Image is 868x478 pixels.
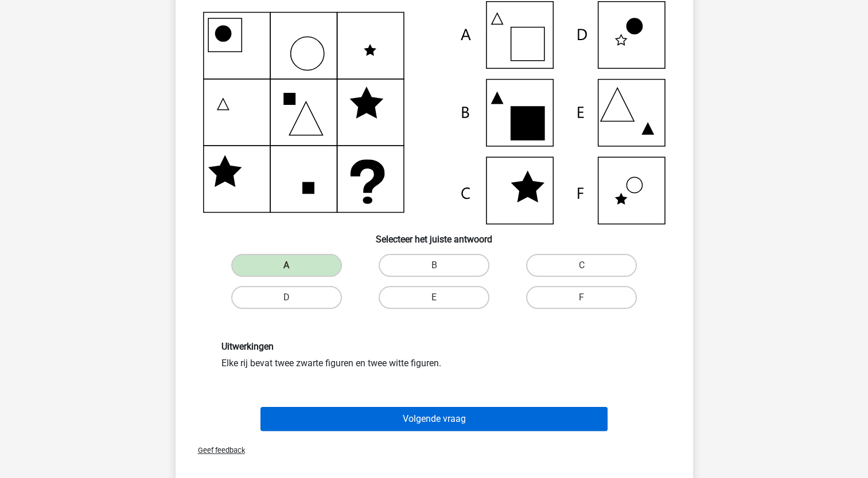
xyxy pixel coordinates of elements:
button: Volgende vraag [260,407,608,431]
label: D [231,286,342,309]
label: C [526,254,637,277]
label: A [231,254,342,277]
h6: Selecteer het juiste antwoord [194,225,675,245]
h6: Uitwerkingen [221,341,647,352]
div: Elke rij bevat twee zwarte figuren en twee witte figuren. [213,341,656,370]
label: F [526,286,637,309]
span: Geef feedback [189,446,245,455]
label: E [379,286,489,309]
label: B [379,254,489,277]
